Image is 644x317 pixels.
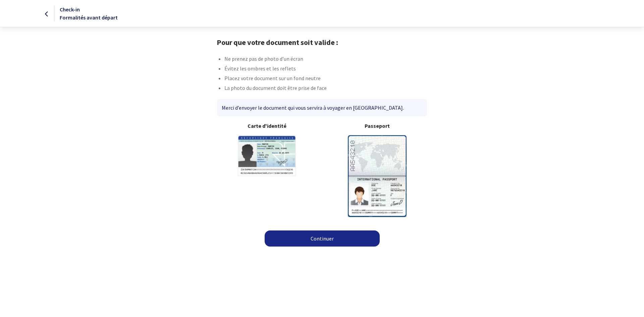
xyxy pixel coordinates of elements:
li: Ne prenez pas de photo d’un écran [224,55,427,64]
a: Continuer [265,230,380,247]
div: Merci d’envoyer le document qui vous servira à voyager en [GEOGRAPHIC_DATA]. [217,99,427,116]
img: illuPasseport.svg [348,135,407,217]
h1: Pour que votre document soit valide : [217,38,427,47]
b: Passeport [327,122,427,130]
b: Carte d'identité [217,122,317,130]
span: Check-in Formalités avant départ [60,6,118,21]
li: Placez votre document sur un fond neutre [224,74,427,84]
img: illuCNI.svg [237,135,296,176]
li: La photo du document doit être prise de face [224,84,427,94]
li: Évitez les ombres et les reflets [224,64,427,74]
